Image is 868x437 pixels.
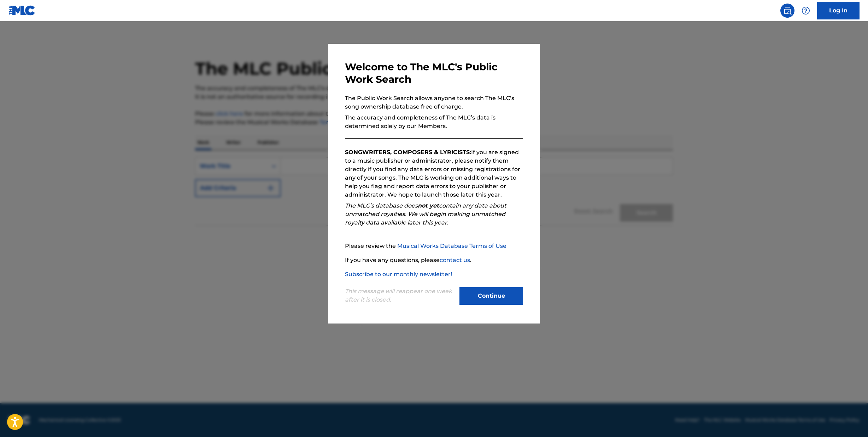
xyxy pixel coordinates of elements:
a: Musical Works Database Terms of Use [397,243,506,249]
button: Continue [459,287,523,305]
em: The MLC’s database does contain any data about unmatched royalties. We will begin making unmatche... [345,202,506,226]
strong: SONGWRITERS, COMPOSERS & LYRICISTS: [345,149,471,156]
strong: not yet [418,202,439,209]
p: Please review the [345,242,523,250]
a: Public Search [780,4,794,18]
img: MLC Logo [8,5,36,16]
p: This message will reappear one week after it is closed. [345,287,455,304]
a: contact us [440,257,470,263]
a: Log In [817,2,860,19]
img: search [783,6,792,15]
a: Subscribe to our monthly newsletter! [345,271,452,278]
p: If you are signed to a music publisher or administrator, please notify them directly if you find ... [345,148,523,199]
div: Help [799,4,813,18]
p: The accuracy and completeness of The MLC’s data is determined solely by our Members. [345,113,523,130]
h3: Welcome to The MLC's Public Work Search [345,61,523,86]
p: If you have any questions, please . [345,256,523,264]
img: help [802,6,810,15]
p: The Public Work Search allows anyone to search The MLC’s song ownership database free of charge. [345,94,523,111]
